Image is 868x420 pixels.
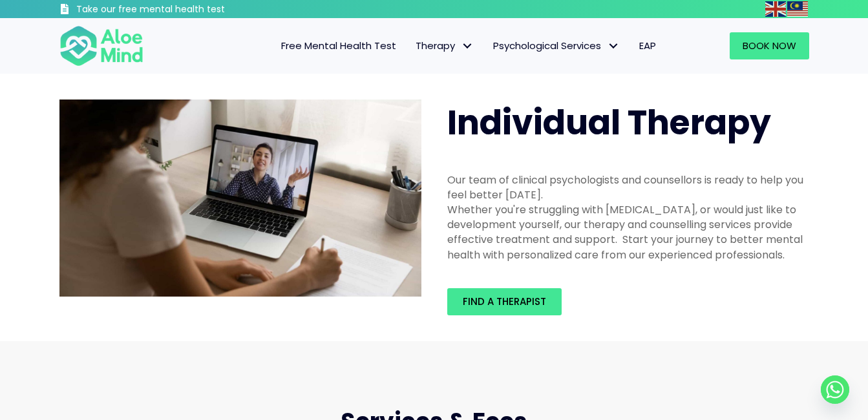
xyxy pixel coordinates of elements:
[765,1,787,16] a: English
[493,39,620,52] span: Psychological Services
[271,32,406,59] a: Free Mental Health Test
[743,39,796,52] span: Book Now
[730,32,809,59] a: Book Now
[447,288,562,315] a: Find a therapist
[76,3,294,16] h3: Take our free mental health test
[821,375,849,404] a: Whatsapp
[281,39,396,52] span: Free Mental Health Test
[406,32,483,59] a: TherapyTherapy: submenu
[59,3,294,18] a: Take our free mental health test
[787,1,809,16] a: Malay
[604,37,623,56] span: Psychological Services: submenu
[447,99,771,146] span: Individual Therapy
[765,1,786,17] img: en
[447,173,809,202] div: Our team of clinical psychologists and counsellors is ready to help you feel better [DATE].
[463,295,546,308] span: Find a therapist
[59,100,421,297] img: Therapy online individual
[630,32,666,59] a: EAP
[160,32,666,59] nav: Menu
[639,39,656,52] span: EAP
[787,1,808,17] img: ms
[483,32,630,59] a: Psychological ServicesPsychological Services: submenu
[458,37,477,56] span: Therapy: submenu
[447,202,809,262] div: Whether you're struggling with [MEDICAL_DATA], or would just like to development yourself, our th...
[59,25,143,67] img: Aloe mind Logo
[416,39,474,52] span: Therapy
